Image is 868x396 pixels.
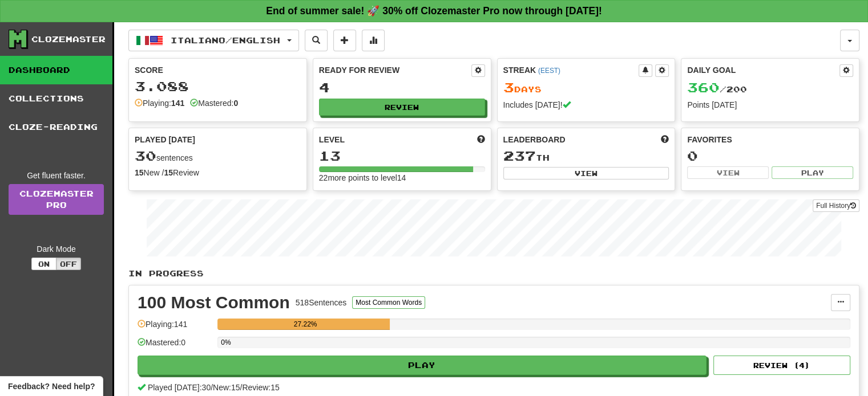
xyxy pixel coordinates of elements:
div: Daily Goal [687,64,839,77]
div: Day s [503,80,669,95]
strong: 141 [171,99,184,108]
span: Open feedback widget [8,381,95,392]
div: Playing: 141 [138,319,212,337]
span: / [240,383,243,392]
button: Review [319,99,485,116]
strong: 15 [135,168,144,177]
span: 3 [503,79,514,95]
div: Mastered: 0 [138,337,212,356]
button: Most Common Words [352,296,425,309]
div: 4 [319,80,485,95]
button: View [687,166,769,179]
div: 13 [319,149,485,163]
div: Streak [503,64,639,76]
div: Favorites [687,134,853,145]
span: 30 [135,148,156,164]
div: 3.088 [135,79,301,93]
span: New: 15 [213,383,240,392]
div: Clozemaster [31,34,106,45]
span: Italiano / English [171,35,280,45]
button: View [503,167,669,179]
span: Played [DATE]: 30 [148,383,211,392]
div: Score [135,64,301,76]
div: Points [DATE] [687,99,853,111]
div: 518 Sentences [296,297,347,308]
button: Full History [813,199,859,212]
strong: End of summer sale! 🚀 30% off Clozemaster Pro now through [DATE]! [266,5,602,17]
div: 22 more points to level 14 [319,172,485,183]
span: Score more points to level up [477,134,485,145]
span: Played [DATE] [135,134,195,145]
button: Review (4) [713,356,850,375]
a: ClozemasterPro [9,184,104,215]
span: Level [319,134,345,145]
button: Play [772,166,853,179]
div: Includes [DATE]! [503,99,669,111]
strong: 0 [233,99,238,108]
a: (EEST) [538,67,560,75]
span: This week in points, UTC [661,134,669,145]
div: Dark Mode [9,243,104,255]
div: Get fluent faster. [9,170,104,181]
span: / 200 [687,84,747,94]
span: 237 [503,148,536,164]
button: More stats [362,30,385,51]
div: Mastered: [190,97,238,109]
div: Ready for Review [319,64,471,76]
div: th [503,149,669,164]
div: 27.22% [221,319,390,330]
p: In Progress [128,268,859,279]
span: 360 [687,79,720,95]
div: Playing: [135,97,184,109]
strong: 15 [164,168,173,177]
span: / [211,383,213,392]
button: On [31,258,56,270]
button: Off [56,258,81,270]
div: 100 Most Common [138,294,290,311]
div: New / Review [135,167,301,178]
button: Add sentence to collection [333,30,356,51]
div: sentences [135,149,301,164]
div: 0 [687,149,853,163]
button: Italiano/English [128,30,299,51]
button: Play [138,356,706,375]
span: Leaderboard [503,134,566,145]
button: Search sentences [305,30,328,51]
span: Review: 15 [242,383,279,392]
